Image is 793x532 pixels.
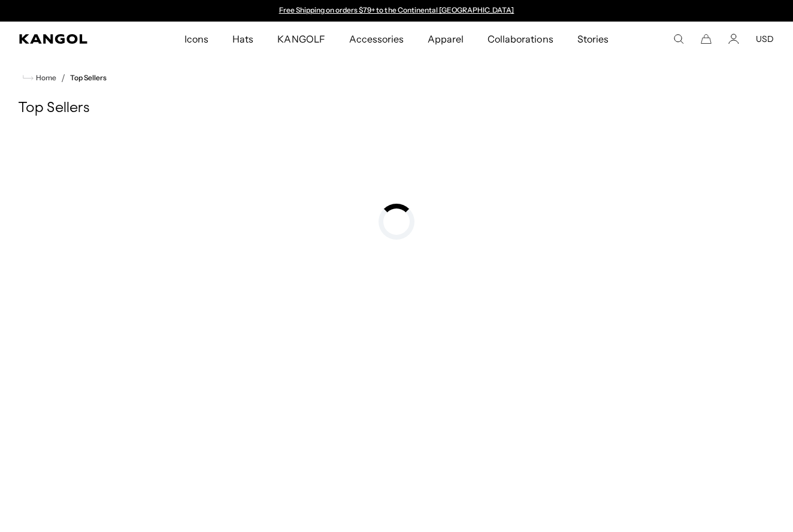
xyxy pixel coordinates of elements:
a: Hats [220,22,265,56]
span: Hats [232,22,253,56]
a: KANGOLF [265,22,337,56]
div: 1 of 2 [273,6,520,16]
a: Accessories [337,22,416,56]
a: Icons [172,22,220,56]
a: Free Shipping on orders $79+ to the Continental [GEOGRAPHIC_DATA] [279,5,514,14]
button: USD [756,34,774,44]
span: KANGOLF [277,22,325,56]
a: Stories [565,22,621,56]
div: Announcement [273,6,520,16]
a: Account [728,34,739,44]
slideshow-component: Announcement bar [273,6,520,16]
span: Apparel [428,22,464,56]
a: Kangol [19,34,122,44]
h1: Top Sellers [18,99,775,117]
span: Accessories [349,22,404,56]
a: Top Sellers [70,74,107,82]
a: Collaborations [476,22,565,56]
span: Collaborations [488,22,553,56]
span: Home [34,74,56,82]
button: Cart [701,34,712,44]
summary: Search here [673,34,684,44]
a: Home [23,72,56,83]
span: Icons [184,22,208,56]
a: Apparel [416,22,476,56]
li: / [56,71,65,85]
span: Stories [577,22,609,56]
